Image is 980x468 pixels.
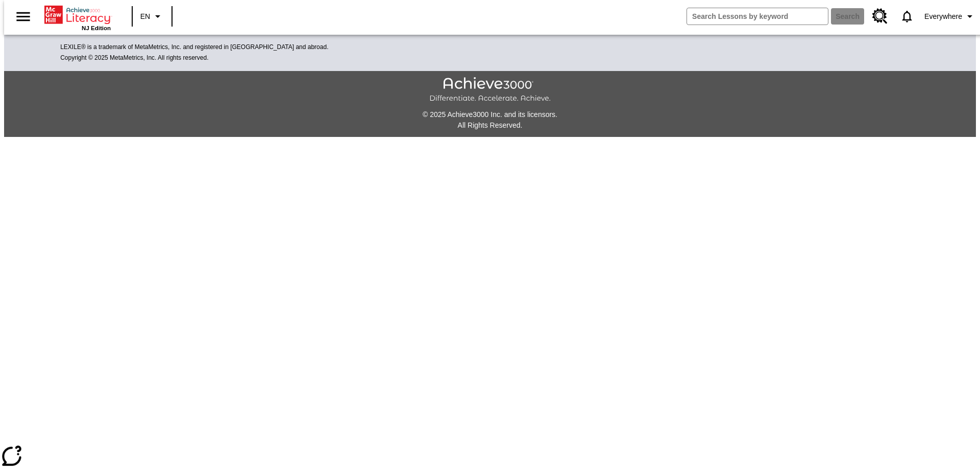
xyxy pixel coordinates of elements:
span: Everywhere [924,11,962,22]
a: Notifications [894,3,920,30]
a: Resource Center, Will open in new tab [866,3,894,30]
img: Achieve3000 Differentiate Accelerate Achieve [429,77,551,103]
div: Home [44,4,111,31]
p: © 2025 Achieve3000 Inc. and its licensors. [4,109,976,120]
button: Profile/Settings [920,7,980,26]
button: Open side menu [8,2,38,32]
span: Copyright © 2025 MetaMetrics, Inc. All rights reserved. [60,54,208,61]
span: EN [140,11,150,22]
p: All Rights Reserved. [4,120,976,131]
button: Language: EN, Select a language [136,7,168,26]
span: NJ Edition [82,25,111,31]
p: LEXILE® is a trademark of MetaMetrics, Inc. and registered in [GEOGRAPHIC_DATA] and abroad. [60,42,920,53]
input: search field [687,8,828,25]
